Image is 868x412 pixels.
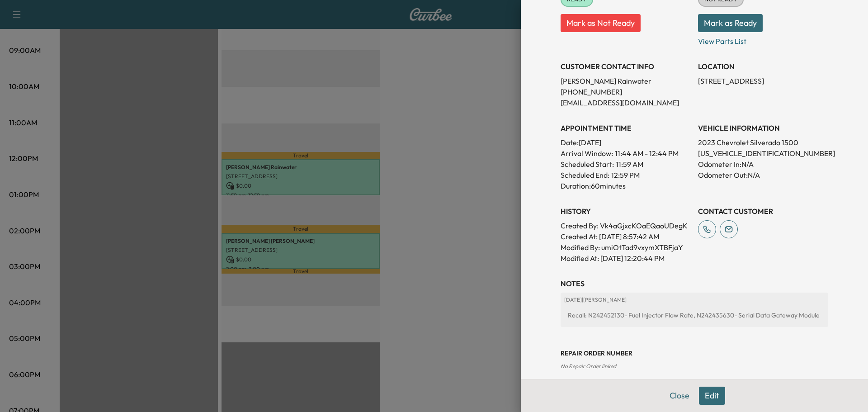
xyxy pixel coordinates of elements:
[698,32,828,47] p: View Parts List
[698,76,828,86] p: [STREET_ADDRESS]
[698,123,828,133] h3: VEHICLE INFORMATION
[564,307,825,323] div: Recall: N242452130- Fuel Injector Flow Rate, N242435630- Serial Data Gateway Module
[561,242,691,253] p: Modified By : umiOtTad9vxymXTBFjaY
[561,14,641,32] button: Mark as Not Ready
[561,180,691,191] p: Duration: 60 minutes
[561,123,691,133] h3: APPOINTMENT TIME
[561,363,616,369] span: No Repair Order linked
[698,159,828,170] p: Odometer In: N/A
[561,349,828,358] h3: Repair Order number
[698,148,828,159] p: [US_VEHICLE_IDENTIFICATION_NUMBER]
[561,86,691,97] p: [PHONE_NUMBER]
[564,296,825,303] p: [DATE] | [PERSON_NAME]
[698,170,828,180] p: Odometer Out: N/A
[561,206,691,217] h3: History
[561,61,691,72] h3: CUSTOMER CONTACT INFO
[561,220,691,231] p: Created By : Vk4aGjxcKOaEQaoUDegK
[664,387,695,405] button: Close
[561,137,691,148] p: Date: [DATE]
[561,253,691,264] p: Modified At : [DATE] 12:20:44 PM
[611,170,640,180] p: 12:59 PM
[561,231,691,242] p: Created At : [DATE] 8:57:42 AM
[561,97,691,108] p: [EMAIL_ADDRESS][DOMAIN_NAME]
[561,76,691,86] p: [PERSON_NAME] Rainwater
[698,14,763,32] button: Mark as Ready
[561,159,614,170] p: Scheduled Start:
[699,387,725,405] button: Edit
[561,278,828,289] h3: NOTES
[615,148,679,159] span: 11:44 AM - 12:44 PM
[698,206,828,217] h3: CONTACT CUSTOMER
[561,148,691,159] p: Arrival Window:
[616,159,643,170] p: 11:59 AM
[698,61,828,72] h3: LOCATION
[561,170,609,180] p: Scheduled End:
[698,137,828,148] p: 2023 Chevrolet Silverado 1500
